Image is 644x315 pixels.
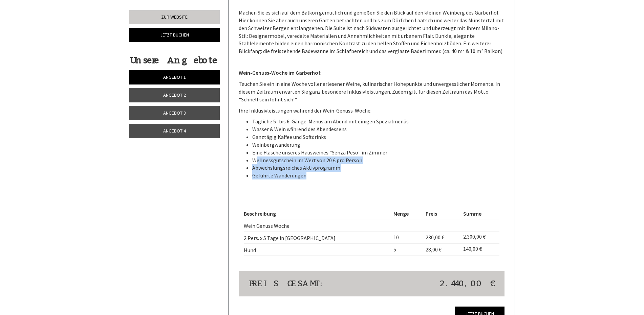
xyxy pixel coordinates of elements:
li: Abwechslungsreiches Aktivprogramm [252,164,505,172]
li: Tägliche 5- bis 6-Gänge-Menüs am Abend mit einigen Spezialmenüs [252,118,505,125]
span: Angebot 3 [163,110,186,116]
p: Tauchen Sie ein in eine Woche voller erlesener Weine, kulinarischer Höhepunkte und unvergessliche... [239,80,505,103]
a: Jetzt buchen [129,28,220,42]
li: Weinbergwanderung [252,141,505,149]
p: : [239,69,505,77]
td: 2.300,00 € [460,231,499,243]
th: Summe [460,209,499,219]
span: 28,00 € [426,246,442,253]
strong: Wein-Genuss-Woche im Garberhof [239,69,320,76]
span: Angebot 2 [163,92,186,98]
span: 230,00 € [426,234,444,241]
div: Preis gesamt: [244,278,372,289]
td: Wein Genuss Woche [244,219,391,231]
td: 140,00 € [460,243,499,256]
li: Wellnessgutschein im Wert von 20 € pro Person [252,156,505,164]
td: 5 [391,243,423,256]
span: 2.440,00 € [440,278,494,289]
span: Angebot 1 [163,74,186,80]
td: 2 Pers. x 5 Tage in [GEOGRAPHIC_DATA] [244,231,391,243]
a: Zur Website [129,10,220,24]
li: Eine Flasche unseres Hausweines "Senza Peso" im Zimmer [252,149,505,156]
span: Angebot 4 [163,128,186,134]
li: Ganztägig Kaffee und Softdrinks [252,133,505,141]
th: Preis [423,209,460,219]
p: Ihre Inklusivleistungen während der Wein-Genuss-Woche: [239,107,505,115]
th: Beschreibung [244,209,391,219]
li: Geführte Wanderungen [252,172,505,179]
td: Hund [244,243,391,256]
th: Menge [391,209,423,219]
div: Unsere Angebote [129,54,218,67]
li: Wasser & Wein während des Abendessens [252,125,505,133]
td: 10 [391,231,423,243]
